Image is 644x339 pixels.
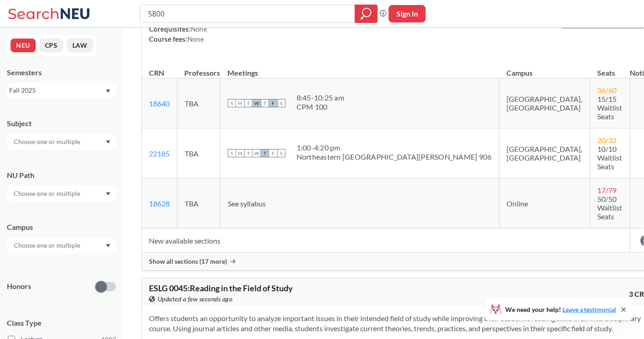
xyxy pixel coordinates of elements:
span: Class Type [7,318,116,328]
div: CPM 100 [297,102,344,111]
td: TBA [177,178,220,228]
span: T [244,99,253,107]
span: ESLG 0045 : Reading in the Field of Study [149,283,293,293]
input: Choose one or multiple [9,136,86,147]
span: S [277,99,286,107]
svg: Dropdown arrow [106,89,110,93]
span: F [269,149,277,157]
th: Professors [177,59,220,78]
span: S [228,99,236,107]
span: Updated a few seconds ago [158,294,233,304]
span: Show all sections (17 more) [149,257,227,266]
a: 22185 [149,149,170,158]
span: See syllabus [228,199,266,208]
span: W [253,99,261,107]
div: Dropdown arrow [7,238,116,253]
div: magnifying glass [355,5,378,23]
td: TBA [177,78,220,128]
svg: Dropdown arrow [106,192,110,196]
button: LAW [67,39,93,52]
div: Campus [7,222,116,232]
td: New available sections [142,228,630,253]
th: Campus [499,59,590,78]
span: T [261,99,269,107]
button: CPS [39,39,63,52]
a: 18640 [149,99,170,108]
span: 15/15 Waitlist Seats [598,94,622,121]
span: M [236,99,244,107]
td: [GEOGRAPHIC_DATA], [GEOGRAPHIC_DATA] [499,128,590,178]
td: TBA [177,128,220,178]
span: 10/10 Waitlist Seats [598,144,622,171]
button: Sign In [389,5,426,22]
span: We need your help! [505,306,616,313]
div: NU Path [7,170,116,180]
span: 36 / 60 [598,86,617,94]
input: Choose one or multiple [9,188,86,199]
span: S [277,149,286,157]
th: Seats [590,59,630,78]
div: Northeastern [GEOGRAPHIC_DATA][PERSON_NAME] 906 [297,152,492,161]
input: Class, professor, course number, "phrase" [147,6,348,22]
div: CRN [149,68,164,78]
span: F [269,99,277,107]
span: S [228,149,236,157]
div: Dropdown arrow [7,186,116,201]
span: 50/50 Waitlist Seats [598,195,622,221]
span: W [253,149,261,157]
span: M [236,149,244,157]
div: Subject [7,118,116,128]
span: None [187,35,204,43]
div: Dropdown arrow [7,134,116,150]
span: None [191,25,207,33]
a: Leave a testimonial [562,306,616,313]
span: 20 / 32 [598,136,617,144]
button: NEU [11,39,36,52]
input: Choose one or multiple [9,240,86,251]
span: T [244,149,253,157]
th: Meetings [220,59,500,78]
div: 8:45 - 10:25 am [297,93,344,102]
span: 17 / 79 [598,186,617,195]
div: 1:00 - 4:20 pm [297,143,492,152]
svg: Dropdown arrow [106,244,110,248]
div: Semesters [7,67,116,78]
div: Fall 2025 [9,85,105,95]
span: T [261,149,269,157]
a: 18628 [149,199,170,208]
div: Fall 2025Dropdown arrow [7,83,116,98]
svg: magnifying glass [361,7,372,20]
svg: Dropdown arrow [106,140,110,144]
p: Honors [7,281,31,292]
td: Online [499,178,590,228]
td: [GEOGRAPHIC_DATA], [GEOGRAPHIC_DATA] [499,78,590,128]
